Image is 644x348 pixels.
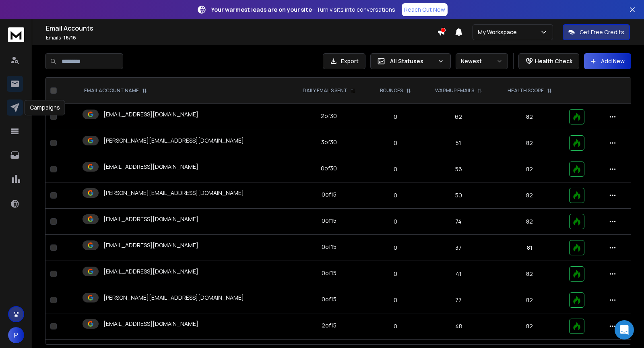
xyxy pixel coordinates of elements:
[211,6,395,14] p: – Turn visits into conversations
[580,28,624,36] p: Get Free Credits
[404,6,445,14] p: Reach Out Now
[211,6,312,13] strong: Your warmest leads are on your site
[8,327,24,343] button: P
[563,24,630,40] button: Get Free Credits
[380,87,403,94] p: BOUNCES
[84,87,147,94] div: EMAIL ACCOUNT NAME
[46,23,437,33] h1: Email Accounts
[8,27,24,42] img: logo
[25,100,65,115] div: Campaigns
[402,3,448,16] a: Reach Out Now
[615,320,634,340] div: Open Intercom Messenger
[303,87,347,94] p: DAILY EMAILS SENT
[435,87,474,94] p: WARMUP EMAILS
[508,87,544,94] p: HEALTH SCORE
[478,28,520,36] p: My Workspace
[64,34,76,41] span: 16 / 16
[46,35,437,41] p: Emails :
